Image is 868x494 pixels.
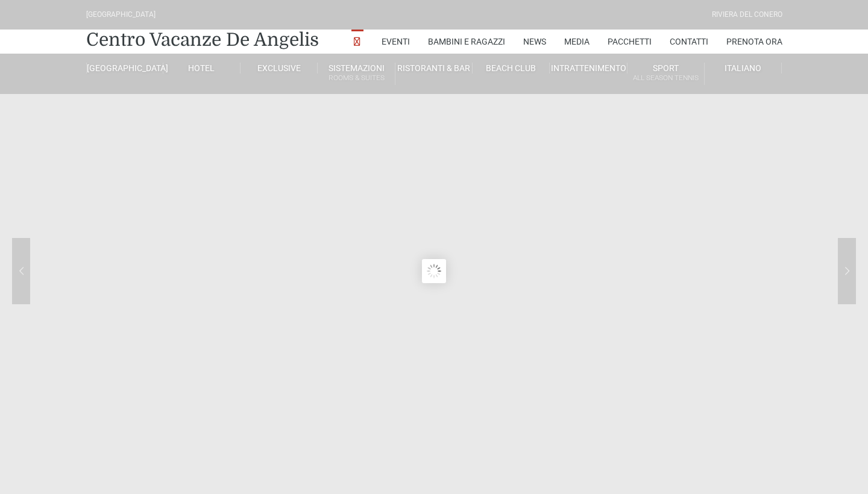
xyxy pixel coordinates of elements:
a: Prenota Ora [726,30,782,54]
a: Hotel [163,63,241,73]
a: Ristoranti & Bar [395,63,473,73]
a: Exclusive [241,63,318,73]
a: Beach Club [473,63,550,73]
small: Rooms & Suites [318,72,394,84]
a: [GEOGRAPHIC_DATA] [86,63,163,73]
a: Italiano [705,63,782,73]
div: Riviera Del Conero [712,9,782,20]
a: Intrattenimento [550,63,627,73]
small: All Season Tennis [627,72,704,84]
a: SportAll Season Tennis [627,63,705,85]
a: Contatti [670,30,708,54]
div: [GEOGRAPHIC_DATA] [86,9,156,20]
a: SistemazioniRooms & Suites [318,63,395,85]
a: Centro Vacanze De Angelis [86,28,319,52]
span: Italiano [725,63,761,73]
a: Pacchetti [608,30,652,54]
a: News [523,30,546,54]
a: Eventi [382,30,410,54]
a: Bambini e Ragazzi [428,30,505,54]
a: Media [564,30,590,54]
